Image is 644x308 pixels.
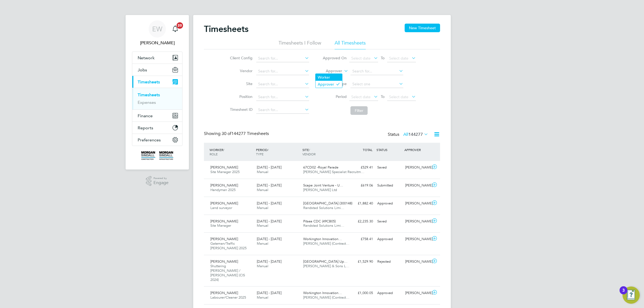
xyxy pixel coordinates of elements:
span: / [309,148,310,152]
span: [PERSON_NAME] (Contract… [303,241,349,246]
span: Powered by [153,176,169,181]
div: [PERSON_NAME] [403,181,431,190]
span: Site Manager 2025 [210,170,240,174]
span: [PERSON_NAME] [210,291,238,295]
span: Workington Innovation… [303,291,342,295]
input: Select one [350,80,403,88]
span: [DATE] - [DATE] [257,165,281,170]
div: £1,529.90 [347,257,375,266]
button: Jobs [132,64,182,76]
li: All Timesheets [335,40,366,49]
span: Manual [257,295,268,300]
div: Saved [375,217,403,226]
span: [PERSON_NAME] [210,201,238,206]
span: [DATE] - [DATE] [257,201,281,206]
span: Land surveyor [210,206,232,210]
span: [PERSON_NAME] & Sons L… [303,264,349,268]
span: [PERSON_NAME] Specialist Recruitm… [303,170,364,174]
div: £619.06 [347,181,375,190]
span: / [268,148,269,152]
a: Timesheets [138,92,160,97]
span: Manual [257,206,268,210]
div: Approved [375,289,403,298]
button: Filter [350,106,368,115]
span: Jobs [138,67,147,72]
li: Worker [316,74,342,81]
nav: Main navigation [126,15,189,170]
span: [DATE] - [DATE] [257,237,281,241]
span: Randstad Solutions Limi… [303,223,344,228]
input: Search for... [256,93,309,101]
div: £2,235.30 [347,217,375,226]
button: Open Resource Center, 3 new notifications [623,287,640,304]
span: Handyman 2025 [210,188,236,192]
div: [PERSON_NAME] [403,289,431,298]
span: Select date [389,56,408,61]
div: SITE [301,145,347,159]
span: EW [152,25,162,32]
span: Pitsea CDC (49CB05) [303,219,336,223]
button: Timesheets [132,76,182,88]
span: [PERSON_NAME] [210,259,238,264]
span: Site Manager [210,223,231,228]
div: 3 [622,290,625,297]
label: Approved On [323,56,347,60]
span: Emma Wells [132,40,182,46]
span: Manual [257,188,268,192]
span: [PERSON_NAME] (Contract… [303,295,349,300]
div: Saved [375,163,403,172]
span: Manual [257,170,268,174]
span: ROLE [210,152,218,156]
div: Status [388,131,429,138]
div: £529.41 [347,163,375,172]
span: Scape Joint Venture - U… [303,183,343,188]
span: Finance [138,113,153,118]
input: Search for... [350,68,403,75]
a: EW[PERSON_NAME] [132,20,182,46]
span: TYPE [256,152,264,156]
div: STATUS [375,145,403,155]
span: [PERSON_NAME] [210,165,238,170]
span: TOTAL [363,148,372,152]
span: Labourer/Cleaner 2025 [210,295,246,300]
span: [GEOGRAPHIC_DATA] Up… [303,259,347,264]
span: [DATE] - [DATE] [257,291,281,295]
input: Search for... [256,68,309,75]
span: Preferences [138,137,161,142]
img: morgansindall-logo-retina.png [141,151,173,160]
button: Network [132,52,182,64]
label: All [403,132,428,137]
span: To [379,54,386,61]
span: Manual [257,264,268,268]
label: Approver [318,68,342,74]
button: Finance [132,110,182,122]
div: [PERSON_NAME] [403,199,431,208]
div: [PERSON_NAME] [403,163,431,172]
span: Shuttering [PERSON_NAME] / [PERSON_NAME] (CIS 2024) [210,264,245,282]
label: Timesheet ID [228,107,253,112]
span: [PERSON_NAME] [210,237,238,241]
label: Client Config [228,56,253,60]
span: [PERSON_NAME] Ltd [303,188,337,192]
span: 20 [177,22,183,29]
span: Manual [257,241,268,246]
span: Reports [138,125,153,130]
div: Showing [204,131,270,137]
span: Select date [351,56,371,61]
span: [DATE] - [DATE] [257,259,281,264]
span: 67CD02 -Royal Parade [303,165,338,170]
h2: Timesheets [204,24,248,34]
span: Select date [389,94,408,99]
div: Approved [375,199,403,208]
span: Workington Innovation… [303,237,342,241]
button: Preferences [132,134,182,146]
label: Position [228,94,253,99]
a: Go to home page [132,151,182,160]
div: APPROVER [403,145,431,155]
label: Period [323,94,347,99]
label: Vendor [228,68,253,73]
div: £1,882.40 [347,199,375,208]
span: [PERSON_NAME] [210,219,238,223]
span: [DATE] - [DATE] [257,183,281,188]
span: [PERSON_NAME] [210,183,238,188]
